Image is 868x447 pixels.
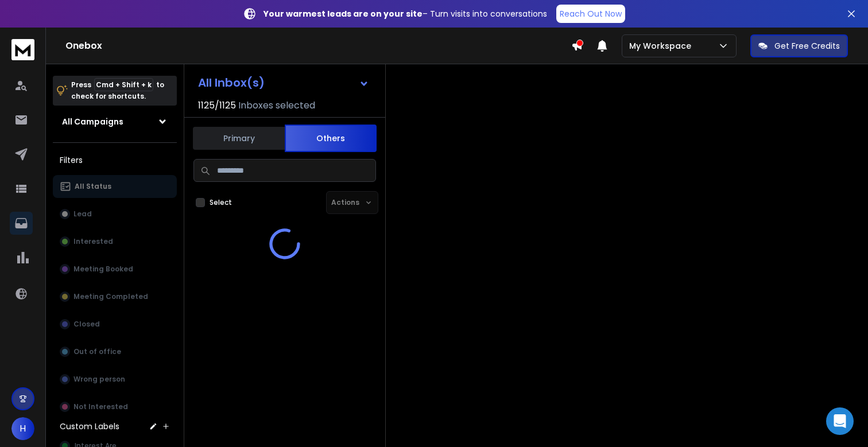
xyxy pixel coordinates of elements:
img: logo [11,39,34,60]
button: All Inbox(s) [189,71,378,94]
h1: Onebox [65,39,571,53]
button: Others [285,125,377,152]
button: H [11,417,34,440]
strong: Your warmest leads are on your site [263,8,423,20]
label: Select [210,198,232,207]
p: Get Free Credits [774,40,840,52]
h3: Inboxes selected [238,99,315,112]
p: Press to check for shortcuts. [71,79,164,102]
h3: Custom Labels [60,421,119,432]
h3: Filters [53,152,177,168]
span: Cmd + Shift + k [94,78,153,91]
a: Reach Out Now [556,5,625,23]
div: Open Intercom Messenger [826,407,854,435]
button: Get Free Credits [750,34,848,57]
span: 1125 / 1125 [198,99,236,112]
h1: All Inbox(s) [198,77,265,88]
p: – Turn visits into conversations [263,8,547,20]
p: My Workspace [629,40,696,52]
button: All Campaigns [53,110,177,133]
h1: All Campaigns [62,116,123,127]
button: Primary [193,126,285,151]
p: Reach Out Now [560,8,622,20]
